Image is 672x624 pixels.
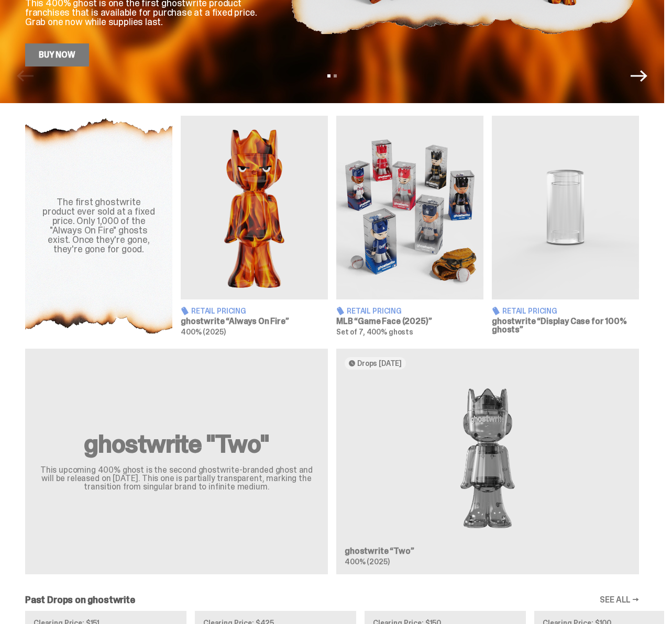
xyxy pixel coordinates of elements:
h2: ghostwrite "Two" [38,431,315,456]
h2: Past Drops on ghostwrite [25,595,135,605]
p: This upcoming 400% ghost is the second ghostwrite-branded ghost and will be released on [DATE]. T... [38,466,315,491]
button: View slide 1 [327,74,331,77]
span: Drops [DATE] [357,359,402,367]
span: 400% (2025) [181,327,225,337]
div: The first ghostwrite product ever sold at a fixed price. Only 1,000 of the "Always On Fire" ghost... [38,197,160,254]
button: Next [631,68,647,84]
a: Buy Now [25,43,89,66]
img: Game Face (2025) [336,116,483,299]
a: Display Case for 100% ghosts Retail Pricing [492,116,639,336]
h3: ghostwrite “Two” [345,547,631,555]
img: Display Case for 100% ghosts [492,116,639,299]
h3: ghostwrite “Display Case for 100% ghosts” [492,317,639,334]
h3: ghostwrite “Always On Fire” [181,317,328,326]
button: View slide 2 [334,74,337,77]
img: Always On Fire [181,116,328,299]
a: Always On Fire Retail Pricing [181,116,328,336]
span: Retail Pricing [347,307,402,315]
span: 400% (2025) [345,557,389,566]
a: Game Face (2025) Retail Pricing [336,116,483,336]
img: Two [345,378,631,539]
a: SEE ALL → [600,596,639,604]
span: Retail Pricing [191,307,246,315]
span: Set of 7, 400% ghosts [336,327,413,337]
span: Retail Pricing [502,307,557,315]
h3: MLB “Game Face (2025)” [336,317,483,326]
